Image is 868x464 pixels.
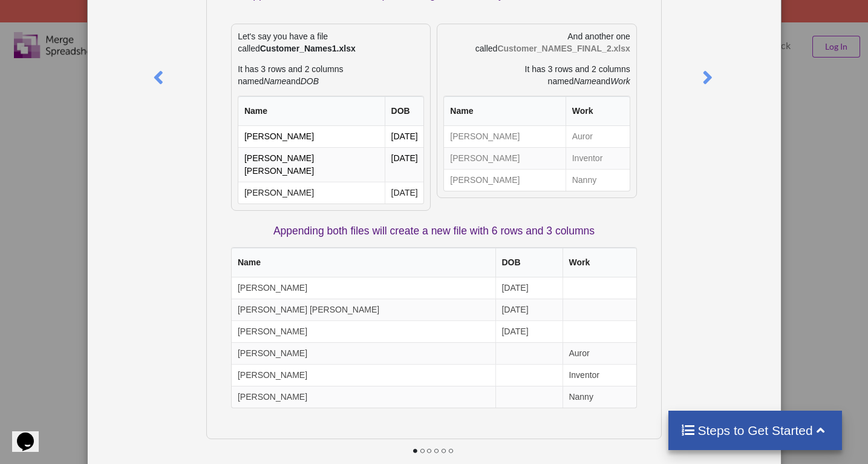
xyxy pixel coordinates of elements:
[495,248,563,277] th: DOB
[573,76,596,86] i: Name
[238,96,385,126] th: Name
[238,182,385,204] td: [PERSON_NAME]
[444,96,565,126] th: Name
[444,126,565,147] td: [PERSON_NAME]
[495,320,563,342] td: [DATE]
[232,320,495,342] td: [PERSON_NAME]
[232,277,495,299] td: [PERSON_NAME]
[301,76,319,86] i: DOB
[444,147,565,169] td: [PERSON_NAME]
[563,386,636,408] td: Nanny
[443,63,630,87] p: It has 3 rows and 2 columns named and
[566,96,630,126] th: Work
[264,76,286,86] i: Name
[610,76,630,86] i: Work
[232,248,495,277] th: Name
[232,299,495,320] td: [PERSON_NAME] [PERSON_NAME]
[260,44,356,53] b: Customer_Names1.xlsx
[238,63,424,87] p: It has 3 rows and 2 columns named and
[566,147,630,169] td: Inventor
[238,30,424,55] p: Let's say you have a file called
[385,126,424,147] td: [DATE]
[566,169,630,191] td: Nanny
[444,169,565,191] td: [PERSON_NAME]
[232,364,495,386] td: [PERSON_NAME]
[232,342,495,364] td: [PERSON_NAME]
[563,364,636,386] td: Inventor
[495,299,563,320] td: [DATE]
[680,423,830,438] h4: Steps to Get Started
[563,248,636,277] th: Work
[385,182,424,204] td: [DATE]
[231,224,637,239] p: Appending both files will create a new file with 6 rows and 3 columns
[238,147,385,182] td: [PERSON_NAME] [PERSON_NAME]
[12,416,51,452] iframe: chat widget
[566,126,630,147] td: Auror
[443,30,630,55] p: And another one called
[385,147,424,182] td: [DATE]
[563,342,636,364] td: Auror
[238,126,385,147] td: [PERSON_NAME]
[232,386,495,408] td: [PERSON_NAME]
[495,277,563,299] td: [DATE]
[385,96,424,126] th: DOB
[497,44,630,53] b: Customer_NAMES_FINAL_2.xlsx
